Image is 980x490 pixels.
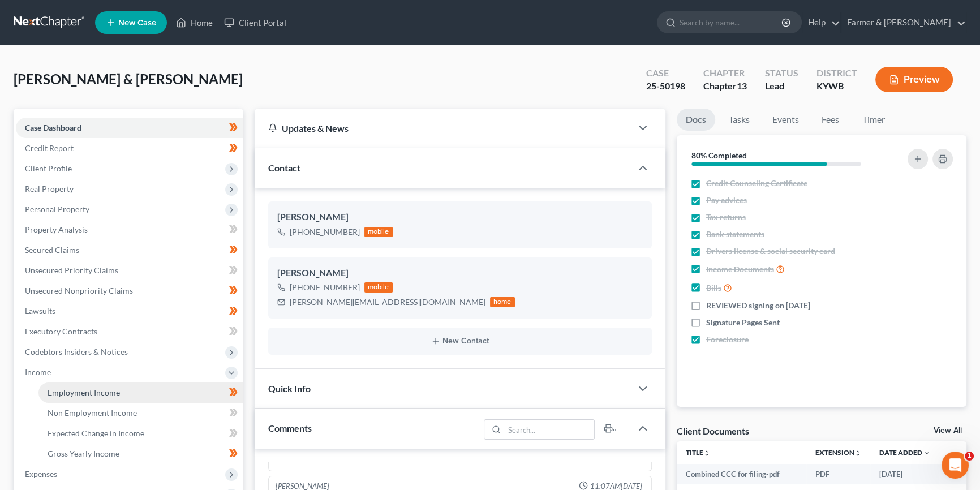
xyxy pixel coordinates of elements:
a: Farmer & [PERSON_NAME] [841,12,966,33]
span: Unsecured Nonpriority Claims [25,286,133,295]
span: Income [25,367,51,377]
span: Signature Pages Sent [706,317,780,328]
div: Case [646,67,685,80]
a: Docs [677,109,715,131]
div: Client Documents [677,425,749,437]
span: Foreclosure [706,334,749,345]
strong: 80% Completed [691,151,747,160]
div: Lead [765,80,798,93]
div: mobile [364,227,393,237]
span: 13 [737,80,747,91]
div: [PERSON_NAME] [277,210,643,224]
span: Real Property [25,184,74,194]
td: [DATE] [870,464,939,484]
a: Client Portal [218,12,292,33]
a: Secured Claims [16,240,243,260]
span: Property Analysis [25,225,88,234]
a: Titleunfold_more [686,448,710,457]
td: PDF [806,464,870,484]
span: Employment Income [48,388,120,397]
div: District [816,67,857,80]
span: Unsecured Priority Claims [25,265,118,275]
i: unfold_more [854,450,861,457]
a: Extensionunfold_more [815,448,861,457]
input: Search by name... [680,12,783,33]
div: Status [765,67,798,80]
span: Expenses [25,469,57,479]
span: Income Documents [706,264,774,275]
span: Contact [268,162,300,173]
span: Executory Contracts [25,326,97,336]
a: Executory Contracts [16,321,243,342]
div: [PHONE_NUMBER] [290,282,360,293]
span: Drivers license & social security card [706,246,835,257]
span: Expected Change in Income [48,428,144,438]
span: Pay advices [706,195,747,206]
a: View All [934,427,962,435]
td: Combined CCC for filing-pdf [677,464,807,484]
input: Search... [504,420,594,439]
a: Lawsuits [16,301,243,321]
span: Personal Property [25,204,89,214]
div: home [490,297,515,307]
a: Timer [853,109,894,131]
span: Case Dashboard [25,123,81,132]
a: Expected Change in Income [38,423,243,444]
span: Non Employment Income [48,408,137,418]
span: Lawsuits [25,306,55,316]
span: New Case [118,19,156,27]
a: Date Added expand_more [879,448,930,457]
a: Home [170,12,218,33]
a: Unsecured Nonpriority Claims [16,281,243,301]
button: Preview [875,67,953,92]
iframe: Intercom live chat [942,452,969,479]
i: expand_more [923,450,930,457]
span: Credit Counseling Certificate [706,178,807,189]
span: Gross Yearly Income [48,449,119,458]
a: Unsecured Priority Claims [16,260,243,281]
span: Comments [268,423,312,433]
span: 1 [965,452,974,461]
div: [PERSON_NAME] [277,267,643,280]
a: Credit Report [16,138,243,158]
div: KYWB [816,80,857,93]
span: Credit Report [25,143,74,153]
span: Secured Claims [25,245,79,255]
button: New Contact [277,337,643,346]
div: mobile [364,282,393,293]
a: Case Dashboard [16,118,243,138]
a: Tasks [720,109,759,131]
a: Non Employment Income [38,403,243,423]
span: Codebtors Insiders & Notices [25,347,128,356]
div: [PERSON_NAME][EMAIL_ADDRESS][DOMAIN_NAME] [290,296,485,308]
div: Chapter [703,67,747,80]
div: Updates & News [268,122,618,134]
a: Help [802,12,840,33]
span: Bills [706,282,721,294]
div: [PHONE_NUMBER] [290,226,360,238]
i: unfold_more [703,450,710,457]
a: Fees [813,109,849,131]
a: Employment Income [38,382,243,403]
span: Bank statements [706,229,764,240]
a: Events [763,109,808,131]
div: Chapter [703,80,747,93]
span: Tax returns [706,212,746,223]
span: Client Profile [25,164,72,173]
a: Gross Yearly Income [38,444,243,464]
div: 25-50198 [646,80,685,93]
span: [PERSON_NAME] & [PERSON_NAME] [14,71,243,87]
a: Property Analysis [16,220,243,240]
span: Quick Info [268,383,311,394]
span: REVIEWED signing on [DATE] [706,300,810,311]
